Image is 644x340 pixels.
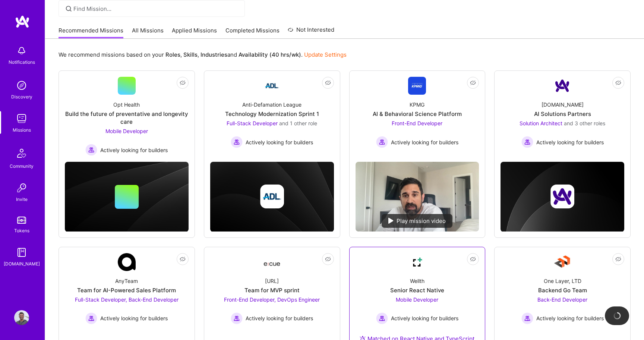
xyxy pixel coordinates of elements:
img: Actively looking for builders [85,312,97,324]
div: [DOMAIN_NAME] [542,101,584,108]
span: Actively looking for builders [246,314,313,322]
img: teamwork [14,111,29,126]
i: icon SearchGrey [64,4,73,13]
img: guide book [14,245,29,260]
div: Tokens [14,227,29,234]
a: Completed Missions [225,26,280,39]
i: icon EyeClosed [470,80,476,86]
img: User Avatar [14,310,29,325]
div: One Layer, LTD [544,277,581,285]
span: Actively looking for builders [536,138,604,146]
img: Company Logo [263,255,281,269]
b: Availability (40 hrs/wk) [239,51,301,58]
a: Recommended Missions [59,26,123,39]
div: Build the future of preventative and longevity care [65,110,189,126]
a: Company LogoOne Layer, LTDBackend Go TeamBack-End Developer Actively looking for buildersActively... [501,253,624,337]
i: icon EyeClosed [180,80,186,86]
img: cover [501,162,624,232]
div: Missions [13,126,31,134]
img: Community [13,144,31,162]
img: Actively looking for builders [85,144,97,156]
a: Company Logo[DOMAIN_NAME]AI Solutions PartnersSolution Architect and 3 other rolesActively lookin... [501,77,624,151]
img: Company Logo [263,77,281,95]
img: Company logo [260,185,284,208]
a: Company LogoAnti-Defamation LeagueTechnology Modernization Sprint 1Full-Stack Developer and 1 oth... [210,77,334,151]
div: KPMG [410,101,424,108]
div: Senior React Native [390,286,444,294]
a: Company LogoAnyTeamTeam for AI-Powered Sales PlatformFull-Stack Developer, Back-End Developer Act... [65,253,189,337]
i: icon EyeClosed [180,256,186,262]
span: Actively looking for builders [391,314,458,322]
input: Find Mission... [73,5,239,13]
img: discovery [14,78,29,93]
div: [DOMAIN_NAME] [4,260,40,268]
span: Mobile Developer [105,128,148,134]
span: Back-End Developer [537,296,587,303]
div: Team for MVP sprint [244,286,300,294]
div: Play mission video [382,214,452,228]
img: Company Logo [553,77,571,95]
a: Company LogoKPMGAI & Behavioral Science PlatformFront-End Developer Actively looking for builders... [356,77,479,156]
span: and 3 other roles [564,120,605,126]
i: icon EyeClosed [325,256,331,262]
img: cover [210,162,334,232]
b: Skills [183,51,198,58]
a: Update Settings [304,51,347,58]
span: Actively looking for builders [246,138,313,146]
div: Anti-Defamation League [242,101,302,108]
b: Industries [201,51,227,58]
span: Full-Stack Developer, Back-End Developer [75,296,179,303]
img: Actively looking for builders [376,136,388,148]
i: icon EyeClosed [470,256,476,262]
img: Invite [14,180,29,195]
span: Front-End Developer [392,120,442,126]
a: Company Logo[URL]Team for MVP sprintFront-End Developer, DevOps Engineer Actively looking for bui... [210,253,334,337]
img: Actively looking for builders [231,136,243,148]
span: Full-Stack Developer [227,120,278,126]
div: Community [10,162,34,170]
div: Invite [16,195,28,203]
img: cover [65,162,189,232]
span: Front-End Developer, DevOps Engineer [224,296,320,303]
img: Actively looking for builders [376,312,388,324]
div: Team for AI-Powered Sales Platform [77,286,176,294]
div: Backend Go Team [538,286,587,294]
span: and 1 other role [279,120,317,126]
i: icon EyeClosed [615,256,621,262]
img: play [388,218,394,224]
a: Opt HealthBuild the future of preventative and longevity careMobile Developer Actively looking fo... [65,77,189,156]
span: Solution Architect [520,120,562,126]
div: Opt Health [113,101,140,108]
img: Company Logo [408,77,426,95]
img: Company Logo [408,253,426,271]
i: icon EyeClosed [325,80,331,86]
img: loading [613,311,622,320]
div: Technology Modernization Sprint 1 [225,110,319,118]
div: [URL] [265,277,279,285]
div: Discovery [11,93,32,101]
span: Actively looking for builders [100,146,168,154]
a: Not Interested [288,25,334,39]
div: AnyTeam [115,277,138,285]
img: Actively looking for builders [521,312,533,324]
span: Mobile Developer [396,296,438,303]
i: icon EyeClosed [615,80,621,86]
a: Applied Missions [172,26,217,39]
span: Actively looking for builders [536,314,604,322]
img: Company Logo [553,253,571,271]
div: Wellth [410,277,424,285]
b: Roles [165,51,180,58]
div: AI Solutions Partners [534,110,591,118]
span: Actively looking for builders [100,314,168,322]
a: All Missions [132,26,164,39]
div: AI & Behavioral Science Platform [373,110,462,118]
img: Company Logo [118,253,136,271]
div: Notifications [9,58,35,66]
a: User Avatar [12,310,31,325]
img: Actively looking for builders [231,312,243,324]
span: Actively looking for builders [391,138,458,146]
img: logo [15,15,30,28]
img: Company logo [550,185,574,208]
img: Actively looking for builders [521,136,533,148]
img: No Mission [356,162,479,232]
